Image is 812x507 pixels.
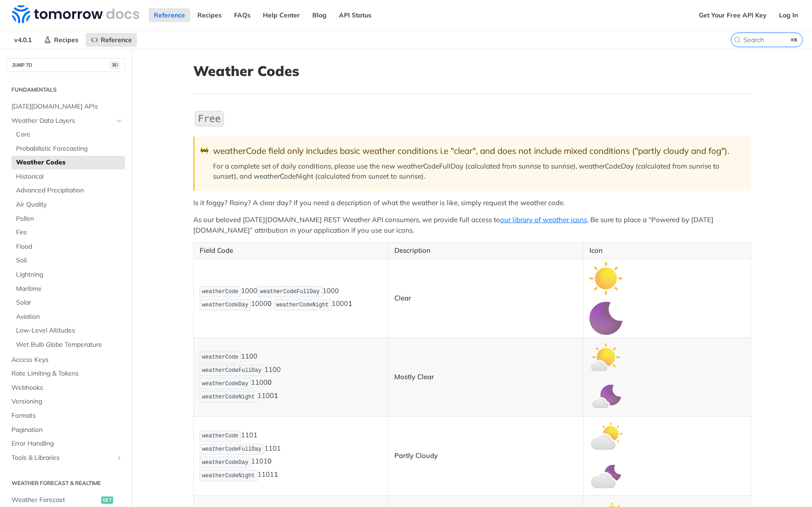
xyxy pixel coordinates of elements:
[694,8,772,22] a: Get Your Free API Key
[11,397,123,406] span: Versioning
[202,473,255,479] span: weatherCodeNight
[589,459,622,492] img: partly_cloudy_night
[11,142,125,156] a: Probabilistic Forecasting
[200,285,382,312] p: 1000 1000 1000 1000
[213,146,742,156] div: weatherCode field only includes basic weather conditions i.e "clear", and does not include mixed ...
[11,226,125,240] a: Fire
[394,451,438,460] strong: Partly Cloudy
[202,367,262,374] span: weatherCodeFullDay
[274,470,278,479] strong: 1
[258,8,305,22] a: Help Center
[589,262,622,295] img: clear_day
[11,268,125,282] a: Lightning
[394,294,411,302] strong: Clear
[16,144,123,153] span: Probabilistic Forecasting
[7,451,125,465] a: Tools & LibrariesShow subpages for Tools & Libraries
[734,36,741,44] svg: Search
[11,338,125,352] a: Wet Bulb Globe Temperature
[589,471,622,480] span: Expand image
[12,5,139,23] img: Tomorrow.io Weather API Docs
[7,423,125,437] a: Pagination
[192,8,227,22] a: Recipes
[16,130,123,139] span: Core
[11,425,123,435] span: Pagination
[7,395,125,409] a: Versioning
[16,312,123,322] span: Aviation
[16,158,123,167] span: Weather Codes
[11,116,113,125] span: Weather Data Layers
[11,411,123,420] span: Formats
[16,200,123,209] span: Air Quality
[267,378,272,387] strong: 0
[11,102,123,111] span: [DATE][DOMAIN_NAME] APIs
[11,310,125,324] a: Aviation
[11,355,123,365] span: Access Keys
[11,212,125,226] a: Pollen
[202,433,238,439] span: weatherCode
[348,300,352,308] strong: 1
[16,298,123,307] span: Solar
[200,430,382,482] p: 1101 1101 1101 1101
[200,351,382,403] p: 1100 1100 1100 1100
[11,156,125,169] a: Weather Codes
[589,352,622,361] span: Expand image
[11,324,125,338] a: Low-Level Altitudes
[16,228,123,237] span: Fire
[54,36,78,44] span: Recipes
[267,300,272,308] strong: 0
[789,35,800,44] kbd: ⌘K
[16,242,123,251] span: Flood
[16,214,123,224] span: Pollen
[11,282,125,296] a: Maritime
[101,496,113,504] span: get
[200,146,209,156] span: 🚧
[260,289,320,295] span: weatherCodeFullDay
[16,256,123,265] span: Soil
[11,128,125,142] a: Core
[9,33,37,47] span: v4.0.1
[11,496,99,505] span: Weather Forecast
[11,254,125,267] a: Soil
[193,63,751,79] h1: Weather Codes
[16,270,123,279] span: Lightning
[202,302,248,308] span: weatherCodeDay
[7,114,125,128] a: Weather Data LayersHide subpages for Weather Data Layers
[394,245,577,256] p: Description
[11,296,125,310] a: Solar
[16,340,123,349] span: Wet Bulb Globe Temperature
[276,302,329,308] span: weatherCodeNight
[213,161,742,182] p: For a complete set of daily conditions, please use the new weatherCodeFullDay (calculated from su...
[11,184,125,197] a: Advanced Precipitation
[7,479,125,487] h2: Weather Forecast & realtime
[11,453,113,463] span: Tools & Libraries
[86,33,137,47] a: Reference
[202,459,248,466] span: weatherCodeDay
[589,341,622,374] img: mostly_clear_day
[202,446,262,452] span: weatherCodeFullDay
[589,381,622,414] img: mostly_clear_night
[11,240,125,254] a: Flood
[7,381,125,395] a: Webhooks
[774,8,803,22] a: Log In
[394,372,434,381] strong: Mostly Clear
[7,353,125,367] a: Access Keys
[11,170,125,184] a: Historical
[267,457,272,466] strong: 0
[11,439,123,448] span: Error Handling
[202,354,238,360] span: weatherCode
[16,326,123,335] span: Low-Level Altitudes
[200,245,382,256] p: Field Code
[11,383,123,393] span: Webhooks
[101,36,132,44] span: Reference
[7,437,125,451] a: Error Handling
[7,409,125,423] a: Formats
[115,454,123,462] button: Show subpages for Tools & Libraries
[149,8,190,22] a: Reference
[307,8,332,22] a: Blog
[16,284,123,294] span: Maritime
[11,198,125,212] a: Air Quality
[7,493,125,507] a: Weather Forecastget
[39,33,83,47] a: Recipes
[202,394,255,400] span: weatherCodeNight
[7,86,125,94] h2: Fundamentals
